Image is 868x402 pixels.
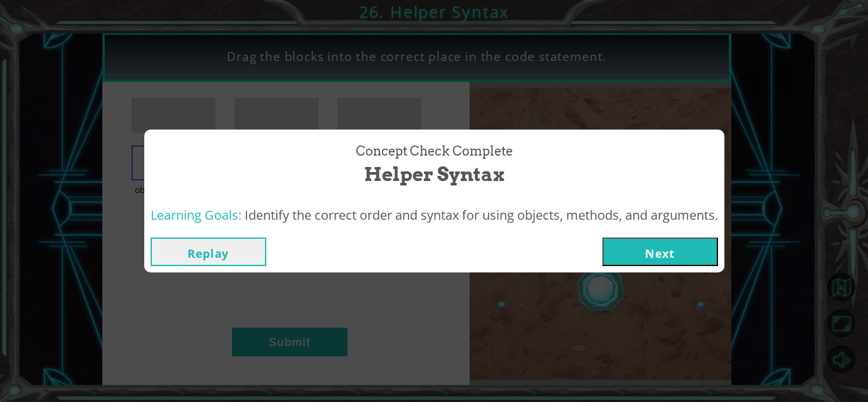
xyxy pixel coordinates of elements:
[245,206,718,224] span: Identify the correct order and syntax for using objects, methods, and arguments.
[356,142,513,161] span: Concept Check Complete
[364,161,505,188] span: Helper Syntax
[602,238,718,266] button: Next
[151,206,241,224] span: Learning Goals:
[151,238,266,266] button: Replay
